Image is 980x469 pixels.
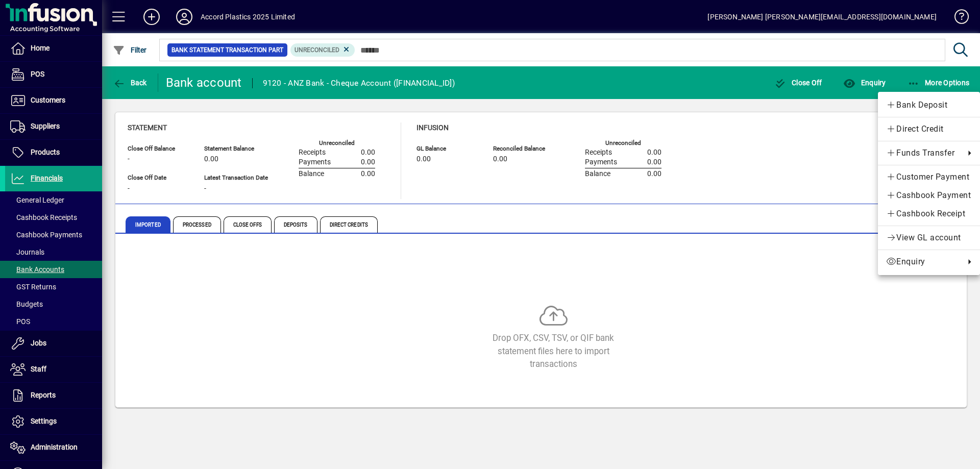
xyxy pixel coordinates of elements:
span: Bank Deposit [886,99,972,111]
span: Direct Credit [886,123,972,135]
span: Enquiry [886,256,960,268]
span: Customer Payment [886,171,972,183]
span: View GL account [886,232,972,244]
span: Funds Transfer [886,147,960,159]
span: Cashbook Payment [886,189,972,202]
span: Cashbook Receipt [886,208,972,220]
